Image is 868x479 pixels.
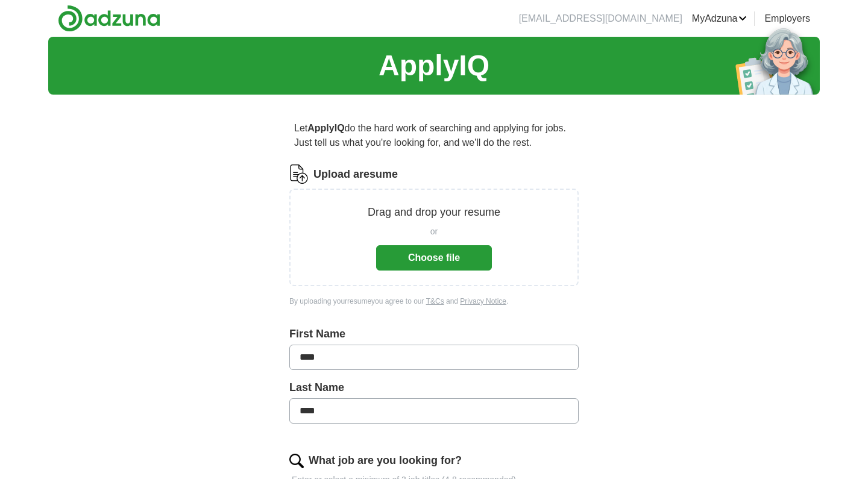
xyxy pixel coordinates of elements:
a: Employers [764,11,810,26]
label: What job are you looking for? [309,452,462,469]
p: Drag and drop your resume [368,204,500,221]
li: [EMAIL_ADDRESS][DOMAIN_NAME] [519,11,682,26]
span: or [430,225,438,238]
strong: ApplyIQ [307,123,344,133]
label: First Name [289,326,579,342]
h1: ApplyIQ [379,44,489,87]
div: By uploading your resume you agree to our and . [289,296,579,307]
a: Privacy Notice [460,297,506,305]
img: search.png [289,454,304,468]
label: Last Name [289,380,579,396]
img: Adzuna logo [58,5,160,32]
img: CV Icon [289,164,309,184]
a: MyAdzuna [692,11,747,26]
p: Let do the hard work of searching and applying for jobs. Just tell us what you're looking for, an... [289,116,579,155]
a: T&Cs [426,297,444,305]
label: Upload a resume [313,166,398,183]
button: Choose file [376,245,492,271]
